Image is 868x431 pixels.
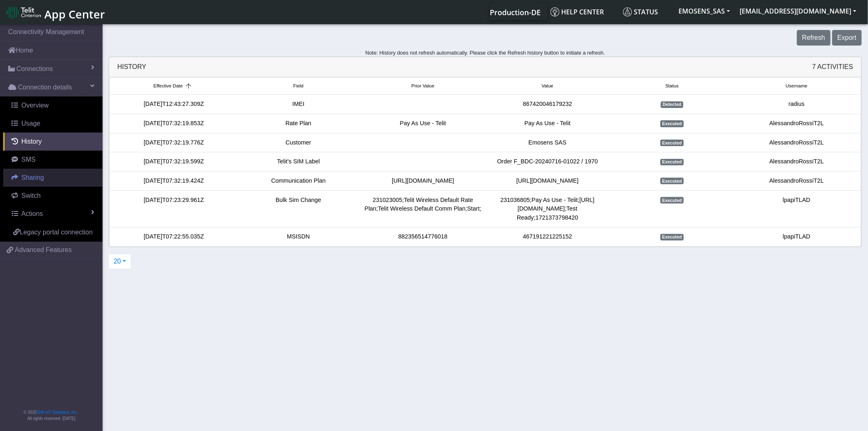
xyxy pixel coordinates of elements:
span: Executed [660,120,684,127]
div: [DATE]T07:32:19.776Z [112,138,236,147]
div: AlessandroRossiT2L [734,119,859,128]
button: Export [832,30,862,46]
div: 867420046179232 [485,100,610,109]
span: Connections [16,64,53,74]
span: Executed [660,197,684,204]
button: [EMAIL_ADDRESS][DOMAIN_NAME] [735,4,861,18]
span: Username [786,83,808,89]
div: AlessandroRossiT2L [734,138,859,147]
span: Advanced Features [15,245,72,255]
span: Status [623,7,658,16]
span: App Center [44,7,105,22]
div: Bulk Sim Change [236,196,361,222]
span: Executed [660,178,684,184]
div: Pay As Use - Telit [361,119,485,128]
div: [DATE]T12:43:27.309Z [112,100,236,109]
span: Actions [21,210,43,217]
span: SMS [21,156,36,163]
a: Help center [547,4,620,20]
div: Telit's SIM Label [236,157,361,166]
div: 231023005;Telit Wireless Default Rate Plan;Telit Wireless Default Comm Plan;Start; [361,196,485,222]
span: Overview [21,102,49,109]
span: History [21,138,42,145]
img: knowledge.svg [550,7,560,16]
div: 467191221225152 [485,232,610,241]
button: EMOSENS_SAS [674,4,735,18]
img: logo-telit-cinterion-gw-new.png [7,6,41,19]
span: Help center [550,7,604,16]
div: AlessandroRossiT2L [734,157,859,166]
div: lpapiTLAD [734,196,859,222]
span: Effective Date [153,83,183,89]
span: Production-DE [490,7,541,17]
div: AlessandroRossiT2L [734,177,859,186]
span: Detected [661,101,683,108]
a: History [3,133,103,151]
div: [URL][DOMAIN_NAME] [361,177,485,186]
div: 882356514776018 [361,232,485,241]
span: Value [542,83,554,89]
span: Usage [21,120,40,127]
div: Communication Plan [236,177,361,186]
span: Status [665,83,679,89]
a: Switch [3,187,103,205]
span: Sharing [21,174,44,181]
div: Emosens SAS [485,138,610,147]
a: Telit IoT Solutions, Inc. [37,410,78,415]
button: 20 [108,254,131,269]
div: Rate Plan [236,119,361,128]
span: Prior Value [411,83,434,89]
div: IMEI [236,100,361,109]
button: Refresh [797,30,831,46]
a: Overview [3,96,103,115]
a: Sharing [3,169,103,187]
div: 231036805;Pay As Use - Telit;[URL][DOMAIN_NAME];Test Ready;1721373798420 [485,196,610,222]
div: Pay As Use - Telit [485,119,610,128]
div: [DATE]T07:32:19.424Z [112,177,236,186]
div: [DATE]T07:32:19.599Z [112,157,236,166]
span: Note: History does not refresh automatically. Please click the Refresh history button to initiate... [365,50,605,56]
a: Usage [3,115,103,133]
div: History [109,57,861,77]
div: Customer [236,138,361,147]
div: [DATE]T07:22:55.035Z [112,232,236,241]
span: Connection details [18,83,72,92]
span: 7 Activities [812,62,853,72]
span: Executed [660,140,684,146]
a: Your current platform instance [490,4,541,20]
span: Field [293,83,304,89]
div: radius [734,100,859,109]
a: Actions [3,205,103,223]
a: App Center [7,3,104,21]
div: [DATE]T07:23:29.961Z [112,196,236,222]
img: status.svg [623,7,632,16]
a: Status [620,4,674,20]
span: Switch [21,192,41,199]
div: Order F_BDC-20240716-01022 / 1970 [485,157,610,166]
span: Legacy portal connection [20,229,93,236]
div: MSISDN [236,232,361,241]
div: lpapiTLAD [734,232,859,241]
span: Executed [660,234,684,241]
span: Executed [660,159,684,165]
div: [DATE]T07:32:19.853Z [112,119,236,128]
a: SMS [3,151,103,169]
div: [URL][DOMAIN_NAME] [485,177,610,186]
